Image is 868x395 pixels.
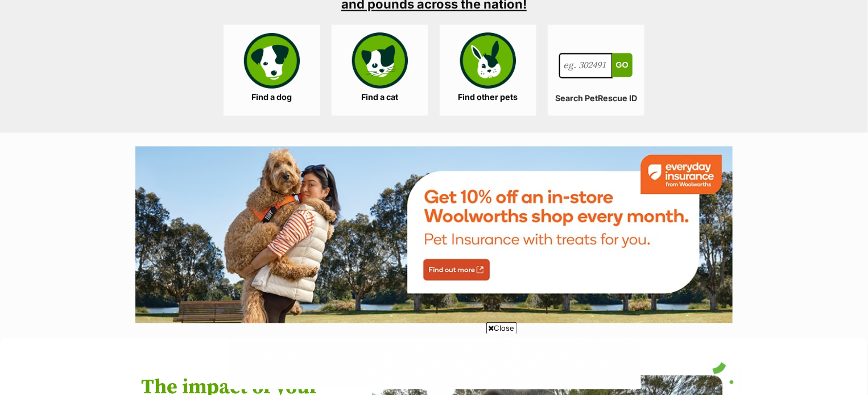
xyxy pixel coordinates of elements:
a: Everyday Insurance by Woolworths promotional banner [135,146,733,325]
img: Everyday Insurance by Woolworths promotional banner [135,146,733,323]
a: Find a cat [332,24,428,115]
button: Go [612,53,633,77]
iframe: Advertisement [227,338,641,389]
input: eg. 302491 [559,53,613,78]
span: Close [486,322,517,334]
a: Find a dog [224,24,320,115]
a: Find other pets [440,24,536,115]
img: adc.png [543,1,551,9]
label: Search PetRescue ID [548,94,644,103]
